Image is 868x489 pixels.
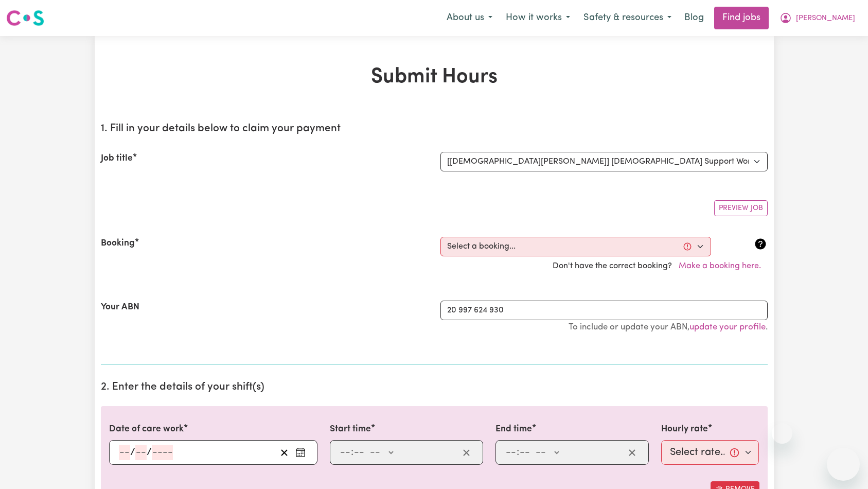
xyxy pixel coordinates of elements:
[689,323,766,331] a: update your profile
[6,6,44,30] a: Careseekers logo
[147,447,152,458] span: /
[152,445,173,460] input: ----
[661,423,708,436] label: Hourly rate
[678,7,710,29] a: Blog
[109,423,184,436] label: Date of care work
[340,445,351,460] input: --
[135,445,147,460] input: --
[519,445,530,460] input: --
[505,445,517,460] input: --
[440,7,499,29] button: About us
[351,447,353,458] span: :
[495,423,532,436] label: End time
[101,152,133,165] label: Job title
[577,7,678,29] button: Safety & resources
[714,200,768,216] button: Preview Job
[714,7,769,29] a: Find jobs
[517,447,519,458] span: :
[827,448,860,481] iframe: Button to launch messaging window
[499,7,577,29] button: How it works
[276,445,292,460] button: Clear date
[130,447,135,458] span: /
[353,445,365,460] input: --
[101,301,139,314] label: Your ABN
[292,445,309,460] button: Enter the date of care work
[796,13,855,24] span: [PERSON_NAME]
[119,445,130,460] input: --
[101,381,768,394] h2: 2. Enter the details of your shift(s)
[553,262,768,270] span: Don't have the correct booking?
[773,7,862,29] button: My Account
[772,423,792,444] iframe: Close message
[101,123,768,135] h2: 1. Fill in your details below to claim your payment
[330,423,371,436] label: Start time
[6,9,44,27] img: Careseekers logo
[569,323,768,331] small: To include or update your ABN, .
[101,65,768,90] h1: Submit Hours
[101,237,135,250] label: Booking
[672,256,768,276] button: Make a booking here.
